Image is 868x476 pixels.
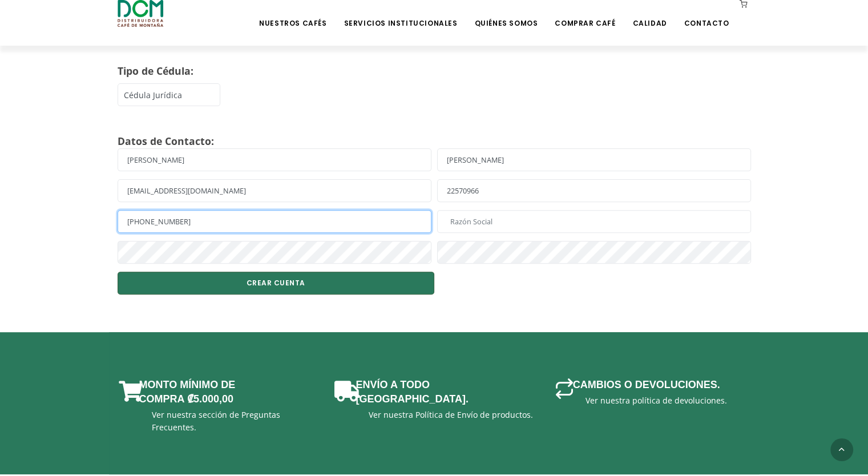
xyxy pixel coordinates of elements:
h3: Envío a todo [GEOGRAPHIC_DATA]. [356,378,527,406]
a: Ver nuestra Política de Envío de productos. [369,409,533,420]
a: Quiénes Somos [467,1,544,28]
h3: Cambios o devoluciones. [573,378,720,392]
input: Correo Electrónico [118,179,431,202]
a: Ver nuestra política de devoluciones. [586,395,727,406]
input: Apellido [437,148,751,171]
a: Calidad [625,1,673,28]
a: Ver nuestra sección de Preguntas Frecuentes. [152,409,280,433]
a: Nuestros Cafés [252,1,333,28]
a: Comprar Café [548,1,622,28]
input: Teléfono [437,179,751,202]
b: Tipo de Cédula: [118,64,193,78]
b: Datos de Contacto: [118,134,214,148]
h3: Monto mínimo de Compra ₡5.000,00 [139,378,310,406]
input: Razón Social [437,210,751,233]
a: Servicios Institucionales [337,1,464,28]
button: CREAR CUENTA [118,272,434,295]
input: Nombre [118,148,431,171]
a: Contacto [677,1,736,28]
input: Cédula [118,210,431,233]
